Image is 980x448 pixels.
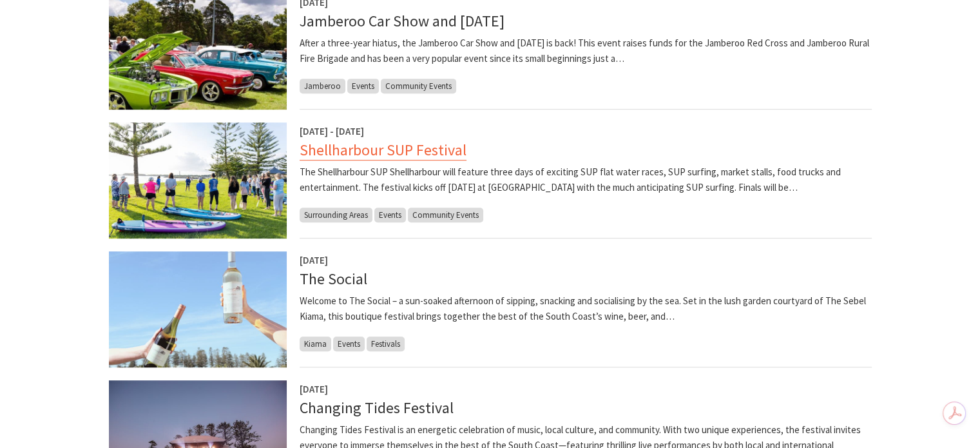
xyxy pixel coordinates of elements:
[374,208,406,222] span: Events
[381,79,456,93] span: Community Events
[408,208,483,222] span: Community Events
[300,164,872,195] p: The Shellharbour SUP Shellharbour will feature three days of exciting SUP flat water races, SUP s...
[300,293,872,324] p: Welcome to The Social – a sun-soaked afternoon of sipping, snacking and socialising by the sea. S...
[300,269,367,289] a: The Social
[300,125,364,137] span: [DATE] - [DATE]
[300,254,328,266] span: [DATE]
[300,383,328,395] span: [DATE]
[300,35,872,66] p: After a three-year hiatus, the Jamberoo Car Show and [DATE] is back! This event raises funds for ...
[333,336,365,351] span: Events
[367,336,405,351] span: Festivals
[300,140,466,161] a: Shellharbour SUP Festival
[300,398,454,418] a: Changing Tides Festival
[109,122,287,239] img: Jodie Edwards Welcome to Country
[300,336,331,351] span: Kiama
[300,208,372,222] span: Surrounding Areas
[300,11,504,31] a: Jamberoo Car Show and [DATE]
[300,79,345,93] span: Jamberoo
[347,79,379,93] span: Events
[109,251,287,367] img: The Social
